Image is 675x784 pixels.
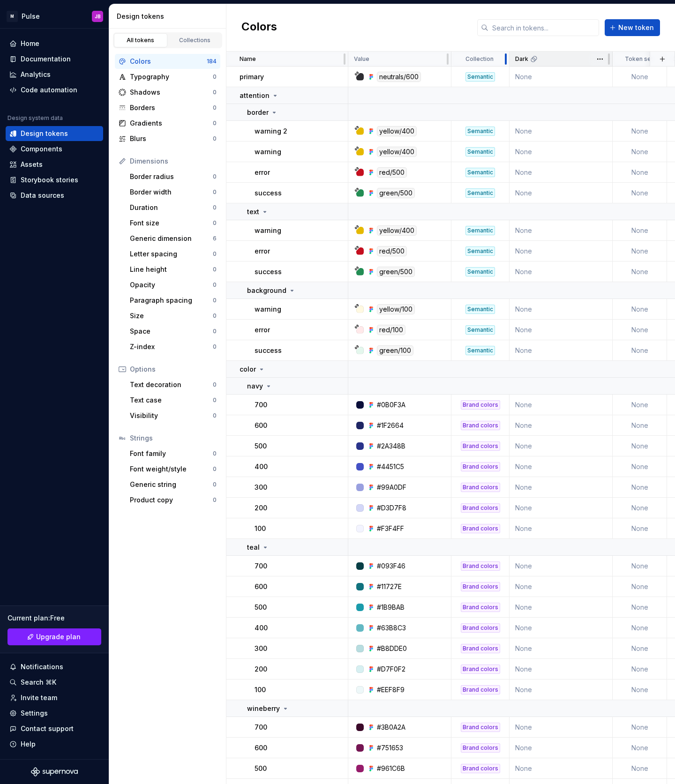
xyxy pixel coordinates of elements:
[515,55,528,63] p: Dark
[6,737,103,752] button: Help
[613,597,667,618] td: None
[6,52,103,67] a: Documentation
[130,172,213,181] div: Border radius
[461,503,500,513] div: Brand colors
[247,704,280,713] p: wineberry
[255,441,267,451] p: 500
[6,659,103,674] button: Notifications
[377,685,405,694] div: #EEF8F9
[461,743,500,753] div: Brand colors
[2,6,107,26] button: MPulseJB
[377,421,404,430] div: #1F2664
[213,235,217,242] div: 6
[377,147,417,157] div: yellow/400
[115,54,220,69] a: Colors184
[247,286,286,295] p: background
[126,200,220,215] a: Duration0
[613,183,667,203] td: None
[240,365,256,374] p: color
[255,305,281,314] p: warning
[126,493,220,508] a: Product copy0
[6,675,103,690] button: Search ⌘K
[130,464,213,474] div: Font weight/style
[130,280,213,290] div: Opacity
[510,142,613,162] td: None
[461,582,500,591] div: Brand colors
[22,12,40,21] div: Pulse
[377,441,405,451] div: #2A348B
[213,73,217,81] div: 0
[6,36,103,51] a: Home
[613,717,667,738] td: None
[115,116,220,131] a: Gradients0
[465,147,495,157] div: Semantic
[130,342,213,351] div: Z-index
[7,11,18,22] div: M
[377,503,406,513] div: #D3D7F8
[130,296,213,305] div: Paragraph spacing
[6,82,103,97] a: Code automation
[613,638,667,659] td: None
[510,477,613,498] td: None
[115,131,220,146] a: Blurs0
[255,644,267,653] p: 300
[510,183,613,203] td: None
[126,231,220,246] a: Generic dimension6
[613,456,667,477] td: None
[377,764,405,773] div: #961C6B
[213,89,217,96] div: 0
[613,340,667,361] td: None
[172,37,218,44] div: Collections
[213,250,217,258] div: 0
[255,168,270,177] p: error
[130,218,213,228] div: Font size
[377,167,407,178] div: red/500
[115,85,220,100] a: Shadows0
[126,324,220,339] a: Space0
[465,55,494,63] p: Collection
[461,623,500,633] div: Brand colors
[377,582,402,591] div: #11727E
[613,679,667,700] td: None
[255,421,267,430] p: 600
[247,543,260,552] p: teal
[377,126,417,136] div: yellow/400
[510,395,613,415] td: None
[130,249,213,259] div: Letter spacing
[130,157,217,166] div: Dimensions
[461,462,500,471] div: Brand colors
[130,396,213,405] div: Text case
[255,226,281,235] p: warning
[126,169,220,184] a: Border radius0
[377,524,404,533] div: #F3F4FF
[377,325,405,335] div: red/100
[510,717,613,738] td: None
[213,450,217,457] div: 0
[21,739,36,749] div: Help
[510,576,613,597] td: None
[377,483,406,492] div: #99A0DF
[126,308,220,323] a: Size0
[465,168,495,177] div: Semantic
[510,758,613,779] td: None
[6,172,103,187] a: Storybook stories
[31,767,78,777] svg: Supernova Logo
[213,188,217,196] div: 0
[213,465,217,473] div: 0
[461,561,500,571] div: Brand colors
[465,72,495,82] div: Semantic
[613,415,667,436] td: None
[613,121,667,142] td: None
[461,665,500,674] div: Brand colors
[95,13,101,20] div: JB
[36,632,81,642] span: Upgrade plan
[613,67,667,87] td: None
[21,693,57,702] div: Invite team
[213,312,217,320] div: 0
[613,618,667,638] td: None
[130,265,213,274] div: Line height
[613,299,667,320] td: None
[21,70,51,79] div: Analytics
[613,758,667,779] td: None
[613,261,667,282] td: None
